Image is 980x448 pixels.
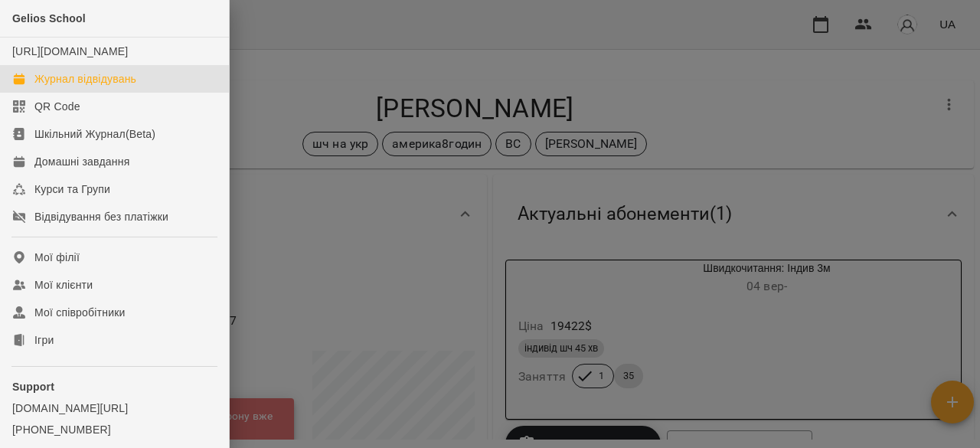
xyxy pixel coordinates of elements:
[12,401,217,416] a: [DOMAIN_NAME][URL]
[34,332,54,348] div: Ігри
[12,422,217,437] a: [PHONE_NUMBER]
[12,45,128,57] a: [URL][DOMAIN_NAME]
[34,71,136,87] div: Журнал відвідувань
[34,154,129,169] div: Домашні завдання
[34,126,155,142] div: Шкільний Журнал(Beta)
[34,305,126,320] div: Мої співробітники
[34,250,80,265] div: Мої філії
[34,181,110,197] div: Курси та Групи
[34,99,80,114] div: QR Code
[34,209,168,224] div: Відвідування без платіжки
[34,277,93,293] div: Мої клієнти
[12,12,86,25] span: Gelios School
[12,379,217,394] p: Support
